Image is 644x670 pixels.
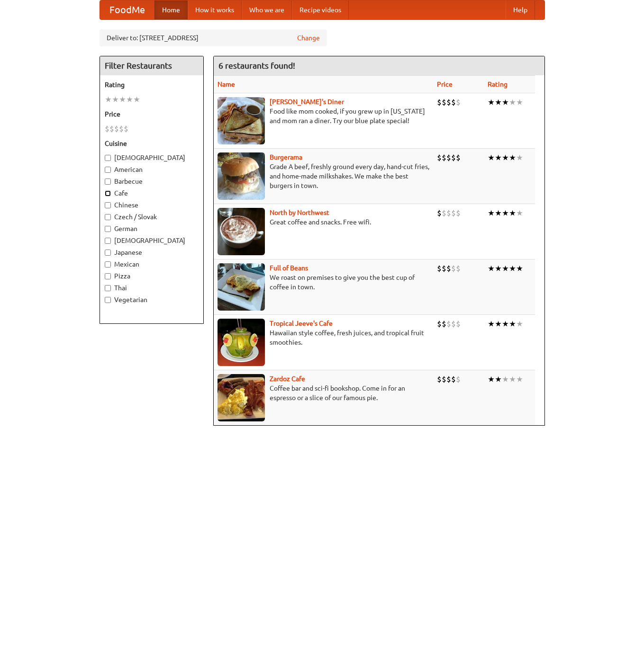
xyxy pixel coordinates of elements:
[270,264,308,272] a: Full of Beans
[188,0,242,19] a: How it works
[218,217,429,227] p: Great coffee and snacks. Free wifi.
[112,94,119,105] li: ★
[105,190,111,197] input: Cafe
[456,97,461,107] li: $
[105,261,111,268] input: Mexican
[105,165,199,174] label: American
[218,328,429,347] p: Hawaiian style coffee, fresh juices, and tropical fruit smoothies.
[509,208,516,218] li: ★
[105,188,199,198] label: Cafe
[105,285,111,291] input: Thai
[218,208,265,255] img: north.jpg
[105,226,111,232] input: German
[270,375,305,383] a: Zardoz Cafe
[218,374,265,421] img: zardoz.jpg
[105,271,199,281] label: Pizza
[446,152,451,163] li: $
[446,97,451,107] li: $
[446,319,451,329] li: $
[297,33,320,43] a: Change
[218,319,265,366] img: jeeves.jpg
[509,97,516,107] li: ★
[506,0,535,19] a: Help
[105,200,199,210] label: Chinese
[218,263,265,311] img: beans.jpg
[516,97,523,107] li: ★
[516,374,523,384] li: ★
[488,152,495,163] li: ★
[105,109,199,119] h5: Price
[114,124,119,134] li: $
[270,98,344,106] a: [PERSON_NAME]'s Diner
[270,320,333,327] a: Tropical Jeeve's Cafe
[100,29,327,46] div: Deliver to: [STREET_ADDRESS]
[124,124,128,134] li: $
[105,248,199,257] label: Japanese
[495,374,502,384] li: ★
[105,212,199,222] label: Czech / Slovak
[509,152,516,163] li: ★
[105,283,199,293] label: Thai
[105,179,111,185] input: Barbecue
[100,0,154,19] a: FoodMe
[105,124,109,134] li: $
[456,208,461,218] li: $
[488,374,495,384] li: ★
[488,208,495,218] li: ★
[105,295,199,304] label: Vegetarian
[437,319,442,329] li: $
[516,152,523,163] li: ★
[218,273,429,292] p: We roast on premises to give you the best cup of coffee in town.
[451,208,456,218] li: $
[218,107,429,125] p: Food like mom cooked, if you grew up in [US_STATE] and mom ran a diner. Try our blue plate special!
[502,263,509,274] li: ★
[442,263,446,274] li: $
[488,80,508,88] a: Rating
[442,319,446,329] li: $
[488,263,495,274] li: ★
[442,208,446,218] li: $
[437,374,442,384] li: $
[502,97,509,107] li: ★
[495,263,502,274] li: ★
[105,167,111,173] input: American
[446,208,451,218] li: $
[456,319,461,329] li: $
[242,0,292,19] a: Who we are
[446,263,451,274] li: $
[105,80,199,89] h5: Rating
[218,152,265,200] img: burgerama.jpg
[451,319,456,329] li: $
[451,263,456,274] li: $
[105,214,111,220] input: Czech / Slovak
[451,374,456,384] li: $
[218,384,429,402] p: Coffee bar and sci-fi bookshop. Come in for an espresso or a slice of our famous pie.
[437,152,442,163] li: $
[119,124,124,134] li: $
[509,263,516,274] li: ★
[105,177,199,186] label: Barbecue
[218,80,235,88] a: Name
[105,139,199,148] h5: Cuisine
[218,61,295,70] ng-pluralize: 6 restaurants found!
[488,319,495,329] li: ★
[437,263,442,274] li: $
[502,152,509,163] li: ★
[451,152,456,163] li: $
[105,250,111,256] input: Japanese
[270,209,329,216] a: North by Northwest
[509,319,516,329] li: ★
[456,374,461,384] li: $
[218,162,429,190] p: Grade A beef, freshly ground every day, hand-cut fries, and home-made milkshakes. We make the bes...
[105,224,199,233] label: German
[495,319,502,329] li: ★
[437,208,442,218] li: $
[516,208,523,218] li: ★
[516,263,523,274] li: ★
[437,80,453,88] a: Price
[109,124,114,134] li: $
